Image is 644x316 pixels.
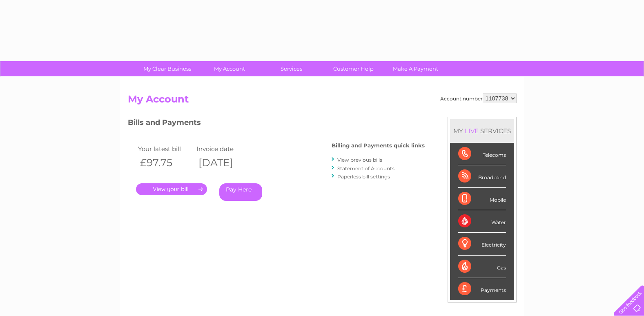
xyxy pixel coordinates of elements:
h4: Billing and Payments quick links [332,142,425,149]
div: LIVE [463,127,480,135]
div: Broadband [458,165,506,188]
div: Telecoms [458,143,506,165]
div: MY SERVICES [450,119,514,142]
a: Customer Help [320,61,387,76]
div: Electricity [458,233,506,255]
th: [DATE] [194,154,253,171]
td: Your latest bill [136,143,195,154]
div: Gas [458,256,506,278]
div: Water [458,210,506,233]
a: Statement of Accounts [337,165,394,171]
div: Payments [458,278,506,300]
div: Mobile [458,188,506,210]
h3: Bills and Payments [128,117,425,131]
a: View previous bills [337,157,382,163]
td: Invoice date [194,143,253,154]
a: Paperless bill settings [337,174,390,180]
h2: My Account [128,93,517,109]
a: Pay Here [219,183,262,201]
a: Make A Payment [382,61,449,76]
a: . [136,183,207,195]
th: £97.75 [136,154,195,171]
div: Account number [440,93,517,103]
a: My Clear Business [134,61,201,76]
a: Services [258,61,325,76]
a: My Account [196,61,263,76]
